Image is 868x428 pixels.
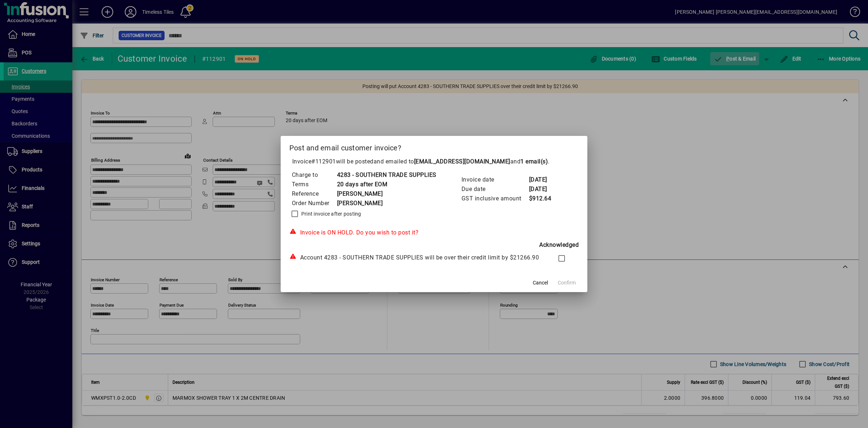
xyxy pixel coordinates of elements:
span: and [510,158,548,165]
td: 4283 - SOUTHERN TRADE SUPPLIES [337,170,437,180]
td: [PERSON_NAME] [337,189,437,199]
b: [EMAIL_ADDRESS][DOMAIN_NAME] [414,158,510,165]
td: GST inclusive amount [461,194,529,203]
td: [DATE] [529,184,558,194]
td: Reference [292,189,337,199]
button: Cancel [529,276,552,289]
td: 20 days after EOM [337,180,437,189]
span: Cancel [533,279,548,287]
td: [PERSON_NAME] [337,199,437,208]
td: Due date [461,184,529,194]
b: 1 email(s) [520,158,548,165]
div: Acknowledged [289,241,579,249]
label: Print invoice after posting [300,210,361,217]
td: Charge to [292,170,337,180]
span: and emailed to [374,158,548,165]
p: Invoice will be posted . [289,157,579,166]
td: [DATE] [529,175,558,184]
td: $912.64 [529,194,558,203]
td: Terms [292,180,337,189]
div: Invoice is ON HOLD. Do you wish to post it? [289,228,579,237]
td: Invoice date [461,175,529,184]
td: Order Number [292,199,337,208]
div: Account 4283 - SOUTHERN TRADE SUPPLIES will be over their credit limit by $21266.90 [289,253,544,262]
h2: Post and email customer invoice? [281,136,588,157]
span: #112901 [311,158,336,165]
